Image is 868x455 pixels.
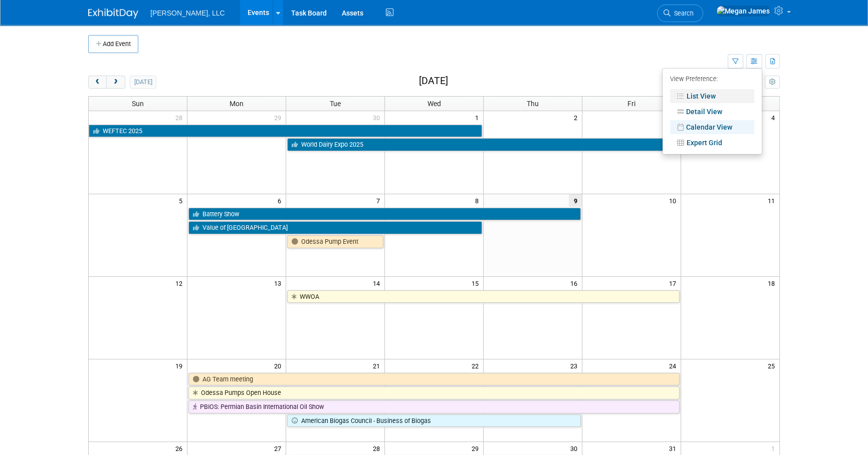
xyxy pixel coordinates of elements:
[668,442,681,454] span: 31
[375,194,384,207] span: 7
[670,120,754,134] a: Calendar View
[88,9,138,19] img: ExhibitDay
[273,442,286,454] span: 27
[670,72,754,88] div: View Preference:
[88,76,107,89] button: prev
[668,359,681,372] span: 24
[716,6,770,17] img: Megan James
[471,442,483,454] span: 29
[273,359,286,372] span: 20
[671,10,694,17] span: Search
[188,400,679,413] a: PBIOS: Permian Basin International Oil Show
[174,359,187,372] span: 19
[569,442,582,454] span: 30
[273,111,286,124] span: 29
[330,100,341,108] span: Tue
[88,35,138,53] button: Add Event
[174,442,187,454] span: 26
[573,111,582,124] span: 2
[770,111,779,124] span: 4
[765,76,780,89] button: myCustomButton
[174,277,187,289] span: 12
[767,359,779,372] span: 25
[230,100,244,108] span: Mon
[668,194,681,207] span: 10
[474,111,483,124] span: 1
[188,373,679,386] a: AG Team meeting
[188,386,679,399] a: Odessa Pumps Open House
[569,277,582,289] span: 16
[188,208,580,221] a: Battery Show
[427,100,441,108] span: Wed
[668,277,681,289] span: 17
[474,194,483,207] span: 8
[569,194,582,207] span: 9
[273,277,286,289] span: 13
[178,194,187,207] span: 5
[767,277,779,289] span: 18
[471,277,483,289] span: 15
[372,442,384,454] span: 28
[627,100,635,108] span: Fri
[287,235,383,248] a: Odessa Pump Event
[372,277,384,289] span: 14
[287,414,581,427] a: American Biogas Council - Business of Biogas
[132,100,144,108] span: Sun
[174,111,187,124] span: 28
[287,290,679,303] a: WWOA
[657,5,703,22] a: Search
[277,194,286,207] span: 6
[89,125,482,138] a: WEFTEC 2025
[670,136,754,150] a: Expert Grid
[769,79,775,86] i: Personalize Calendar
[670,105,754,119] a: Detail View
[419,76,448,87] h2: [DATE]
[372,359,384,372] span: 21
[767,194,779,207] span: 11
[188,221,482,234] a: Value of [GEOGRAPHIC_DATA]
[569,359,582,372] span: 23
[770,442,779,454] span: 1
[150,9,225,17] span: [PERSON_NAME], LLC
[130,76,156,89] button: [DATE]
[670,89,754,103] a: List View
[372,111,384,124] span: 30
[527,100,539,108] span: Thu
[106,76,125,89] button: next
[471,359,483,372] span: 22
[287,138,679,151] a: World Dairy Expo 2025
